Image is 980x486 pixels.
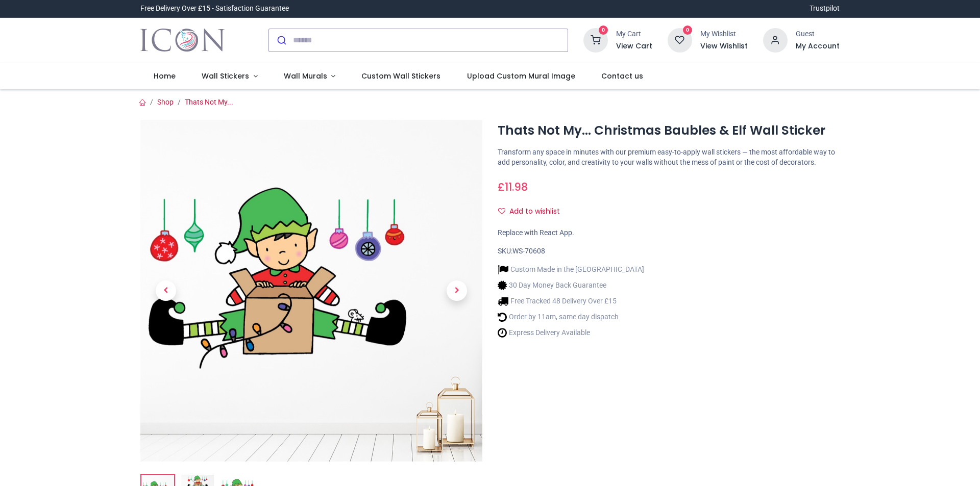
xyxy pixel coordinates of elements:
a: Shop [157,98,174,106]
li: Express Delivery Available [498,327,644,338]
button: Submit [269,29,293,52]
div: SKU: [498,246,840,257]
li: Order by 11am, same day dispatch [498,312,644,322]
a: Trustpilot [810,4,840,14]
div: Free Delivery Over £15 - Satisfaction Guarantee [140,4,289,14]
a: Wall Stickers [188,63,271,90]
span: WS-70608 [512,247,545,255]
a: Wall Murals [271,63,349,90]
a: View Cart [616,41,652,52]
a: My Account [796,41,840,52]
a: View Wishlist [700,41,748,52]
span: Contact us [601,71,643,81]
sup: 0 [599,25,608,35]
button: Add to wishlistAdd to wishlist [498,203,569,220]
a: Previous [140,171,191,410]
img: Thats Not My... Christmas Baubles & Elf Wall Sticker [140,120,482,462]
span: Previous [156,280,176,301]
span: 11.98 [505,180,528,194]
p: Transform any space in minutes with our premium easy-to-apply wall stickers — the most affordable... [498,147,840,167]
span: Custom Wall Stickers [361,71,440,81]
li: 30 Day Money Back Guarantee [498,280,644,291]
i: Add to wishlist [498,208,505,215]
span: Wall Stickers [202,71,249,81]
sup: 0 [683,25,693,35]
a: Next [431,171,482,410]
span: Upload Custom Mural Image [467,71,575,81]
span: Home [154,71,176,81]
a: Thats Not My... [185,98,233,106]
a: 0 [668,35,692,43]
span: £ [498,180,528,194]
div: Guest [796,29,840,39]
div: My Cart [616,29,652,39]
li: Free Tracked 48 Delivery Over £15 [498,296,644,306]
div: Replace with React App. [498,228,840,238]
span: Wall Murals [284,71,327,81]
div: My Wishlist [700,29,748,39]
h1: Thats Not My... Christmas Baubles & Elf Wall Sticker [498,122,840,139]
img: Icon Wall Stickers [140,26,225,55]
a: Logo of Icon Wall Stickers [140,26,225,55]
li: Custom Made in the [GEOGRAPHIC_DATA] [498,264,644,275]
span: Next [447,280,467,301]
a: 0 [583,35,608,43]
